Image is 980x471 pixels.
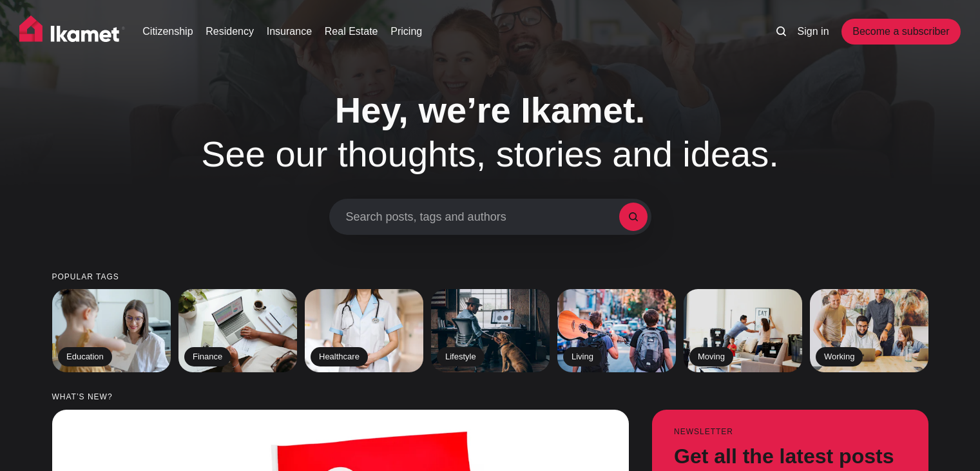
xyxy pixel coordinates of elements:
h1: See our thoughts, stories and ideas. [162,88,819,175]
h2: Living [563,347,602,366]
a: Education [52,289,171,372]
a: Healthcare [305,289,423,372]
img: Ikamet home [19,15,125,48]
a: Finance [178,289,297,372]
a: Living [557,289,676,372]
span: Hey, we’re Ikamet. [335,90,645,130]
h2: Working [816,347,863,366]
h2: Moving [689,347,733,366]
a: Working [810,289,928,372]
a: Citizenship [142,24,193,39]
h2: Lifestyle [437,347,485,366]
h2: Healthcare [311,347,368,366]
a: Become a subscriber [841,19,960,45]
a: Pricing [390,24,422,39]
a: Real Estate [325,24,378,39]
a: Sign in [798,24,829,39]
small: What’s new? [52,393,928,401]
a: Moving [684,289,802,372]
h2: Finance [184,347,231,366]
h2: Education [58,347,112,366]
small: Newsletter [674,428,907,436]
a: Insurance [267,24,312,39]
a: Lifestyle [431,289,550,372]
small: Popular tags [52,273,928,281]
span: Search posts, tags and authors [346,210,619,225]
a: Residency [206,24,254,39]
